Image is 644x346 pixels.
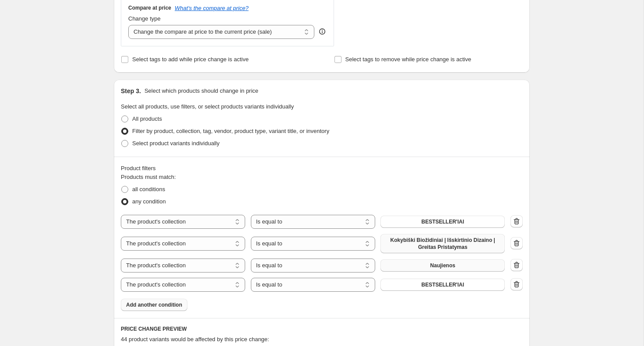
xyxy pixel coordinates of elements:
[380,216,505,228] button: BESTSELLER'IAI
[144,87,258,95] p: Select which products should change in price
[132,186,165,192] span: all conditions
[121,164,523,173] div: Product filters
[121,325,523,332] h6: PRICE CHANGE PREVIEW
[121,87,141,95] h2: Step 3.
[318,27,327,36] div: help
[128,4,171,11] h3: Compare at price
[132,140,219,147] span: Select product variants individually
[175,5,249,11] button: What's the compare at price?
[128,15,161,22] span: Change type
[126,301,182,308] span: Add another condition
[380,259,505,272] button: Naujienos
[121,336,269,343] span: 44 product variants would be affected by this price change:
[132,198,166,205] span: any condition
[121,299,187,311] button: Add another condition
[121,174,176,180] span: Products must match:
[132,56,249,63] span: Select tags to add while price change is active
[345,56,472,63] span: Select tags to remove while price change is active
[430,262,455,269] span: Naujienos
[422,218,465,225] span: BESTSELLER'IAI
[132,115,162,122] span: All products
[380,234,505,253] button: Kokybiški Biožidiniai | Išskirtinio Dizaino | Greitas Pristatymas
[380,279,505,291] button: BESTSELLER'IAI
[422,281,465,288] span: BESTSELLER'IAI
[121,103,294,110] span: Select all products, use filters, or select products variants individually
[386,237,500,251] span: Kokybiški Biožidiniai | Išskirtinio Dizaino | Greitas Pristatymas
[132,128,329,134] span: Filter by product, collection, tag, vendor, product type, variant title, or inventory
